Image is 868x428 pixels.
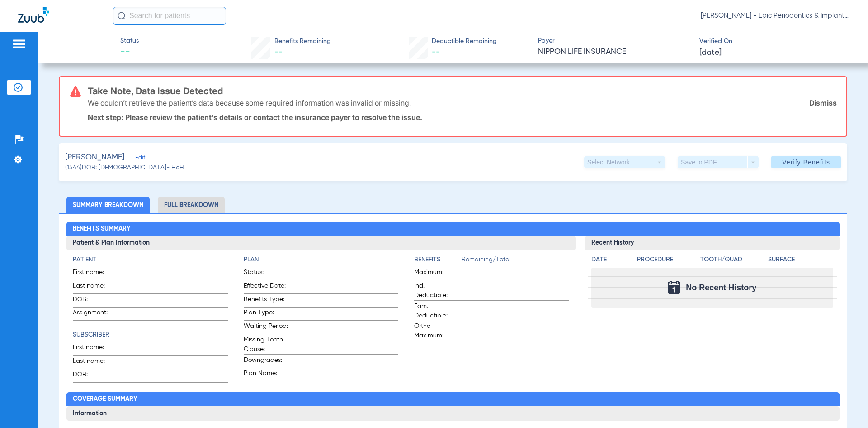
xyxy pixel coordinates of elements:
[591,255,629,268] app-breakdown-title: Date
[120,46,139,59] span: --
[244,308,288,320] span: Plan Type:
[73,268,117,280] span: First name:
[66,236,575,250] h3: Patient & Plan Information
[135,154,143,163] span: Edit
[274,48,283,56] span: --
[66,197,150,213] li: Summary Breakdown
[65,163,184,173] span: (1544) DOB: [DEMOGRAPHIC_DATA] - HoH
[66,222,839,236] h2: Benefits Summary
[244,295,288,307] span: Benefits Type:
[538,46,692,58] span: NIPPON LIFE INSURANCE
[462,255,569,268] span: Remaining/Total
[701,11,850,20] span: [PERSON_NAME] - Epic Periodontics & Implant Center
[414,281,458,300] span: Ind. Deductible:
[699,47,722,58] span: [DATE]
[414,302,458,321] span: Fam. Deductible:
[244,335,288,354] span: Missing Tooth Clause:
[637,255,697,264] h4: Procedure
[700,255,765,268] app-breakdown-title: Tooth/Quad
[414,255,462,264] h4: Benefits
[414,268,458,280] span: Maximum:
[120,36,139,46] span: Status
[88,98,411,107] p: We couldn’t retrieve the patient’s data because some required information was invalid or missing.
[809,98,837,107] a: Dismiss
[70,86,81,97] img: error-icon
[768,255,833,264] h4: Surface
[414,322,458,341] span: Ortho Maximum:
[66,406,839,421] h3: Information
[73,343,117,355] span: First name:
[244,322,288,334] span: Waiting Period:
[158,197,225,213] li: Full Breakdown
[823,385,868,428] iframe: Chat Widget
[73,281,117,293] span: Last name:
[432,37,497,46] span: Deductible Remaining
[66,392,839,407] h2: Coverage Summary
[244,255,398,264] h4: Plan
[113,7,226,25] input: Search for patients
[768,255,833,268] app-breakdown-title: Surface
[637,255,697,268] app-breakdown-title: Procedure
[414,255,462,268] app-breakdown-title: Benefits
[274,37,331,46] span: Benefits Remaining
[73,356,117,369] span: Last name:
[538,36,692,46] span: Payer
[88,87,837,96] h3: Take Note, Data Issue Detected
[73,295,117,307] span: DOB:
[686,283,756,292] span: No Recent History
[771,156,841,168] button: Verify Benefits
[699,37,853,46] span: Verified On
[244,369,288,381] span: Plan Name:
[73,308,117,320] span: Assignment:
[585,236,840,250] h3: Recent History
[432,48,440,56] span: --
[118,12,126,20] img: Search Icon
[591,255,629,264] h4: Date
[668,281,680,294] img: Calendar
[244,281,288,293] span: Effective Date:
[73,370,117,382] span: DOB:
[700,255,765,264] h4: Tooth/Quad
[244,268,288,280] span: Status:
[244,356,288,368] span: Downgrades:
[65,152,124,163] span: [PERSON_NAME]
[18,7,49,23] img: Zuub Logo
[73,255,227,264] h4: Patient
[73,330,227,340] h4: Subscriber
[88,113,837,122] p: Next step: Please review the patient’s details or contact the insurance payer to resolve the issue.
[12,38,26,49] img: hamburger-icon
[782,159,830,166] span: Verify Benefits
